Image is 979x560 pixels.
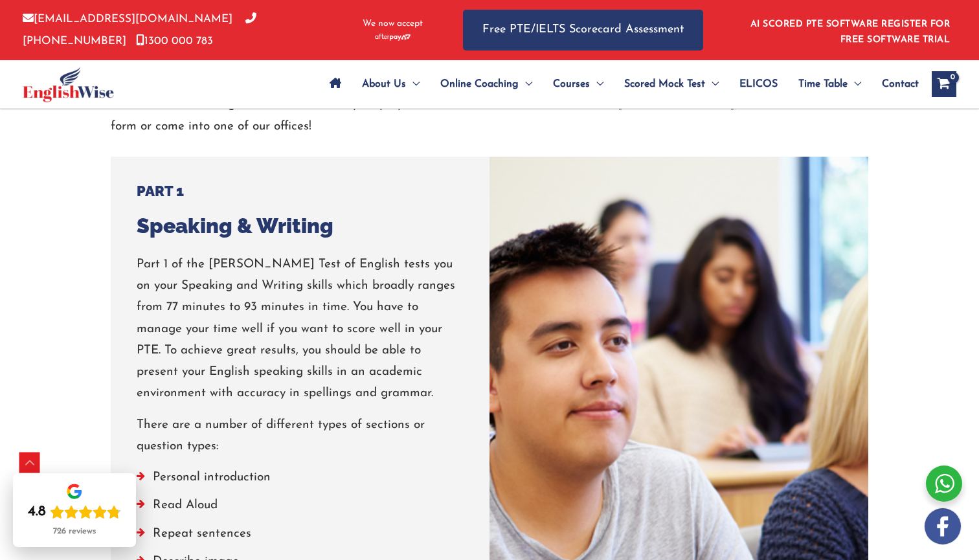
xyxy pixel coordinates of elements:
span: Menu Toggle [705,62,719,107]
span: We now accept [363,17,423,30]
a: About UsMenu Toggle [352,62,430,107]
a: AI SCORED PTE SOFTWARE REGISTER FOR FREE SOFTWARE TRIAL [750,19,951,45]
a: [EMAIL_ADDRESS][DOMAIN_NAME] [23,14,232,25]
p: There are a number of different types of sections or question types: [137,414,464,458]
nav: Site Navigation: Main Menu [319,62,919,107]
a: Online CoachingMenu Toggle [430,62,543,107]
p: Part 1 of the [PERSON_NAME] Test of English tests you on your Speaking and Writing skills which b... [137,254,464,405]
h3: Speaking & Writing [137,212,333,240]
a: View Shopping Cart, empty [932,71,956,97]
div: 726 reviews [53,526,96,537]
a: Time TableMenu Toggle [788,62,872,107]
span: Menu Toggle [590,62,603,107]
a: Free PTE/IELTS Scorecard Assessment [463,10,703,50]
a: CoursesMenu Toggle [543,62,614,107]
li: Repeat sentences [137,523,464,551]
img: Afterpay-Logo [375,34,411,41]
span: Contact [882,62,919,107]
span: ELICOS [739,62,778,107]
aside: Header Widget 1 [743,9,956,51]
a: Contact [872,62,919,107]
span: About Us [362,62,406,107]
img: cropped-ew-logo [23,67,114,102]
img: white-facebook.png [925,508,961,544]
li: Personal introduction [137,467,464,495]
span: Menu Toggle [848,62,861,107]
a: Scored Mock TestMenu Toggle [614,62,729,107]
a: 1300 000 783 [136,36,213,47]
span: Scored Mock Test [624,62,705,107]
div: Rating: 4.8 out of 5 [28,503,121,521]
span: Time Table [798,62,848,107]
a: ELICOS [729,62,788,107]
p: Interested in coaching and assistance with your preparation for the PTE? Give us a call on [PHONE... [111,94,868,137]
div: 4.8 [28,503,46,521]
a: [PHONE_NUMBER] [23,14,256,46]
h5: PART 1 [137,183,333,199]
span: Courses [553,62,590,107]
span: Menu Toggle [519,62,532,107]
span: Menu Toggle [406,62,420,107]
li: Read Aloud [137,495,464,522]
span: Online Coaching [440,62,519,107]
